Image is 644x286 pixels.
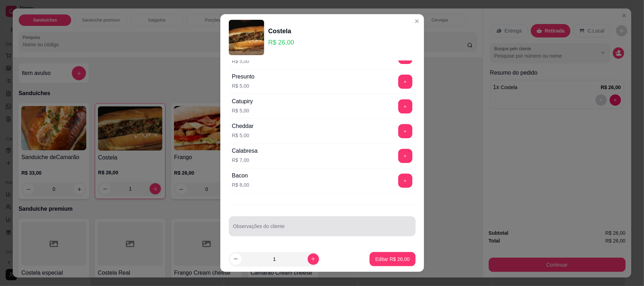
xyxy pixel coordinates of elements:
button: Editar R$ 26,00 [370,252,415,266]
div: Calabresa [232,147,258,155]
button: Close [411,16,423,27]
input: Observações do cliente [233,226,411,233]
button: add [398,99,412,113]
button: add [398,75,412,89]
p: R$ 26,00 [268,37,294,47]
button: add [398,124,412,138]
p: R$ 7,00 [232,157,258,164]
div: Cheddar [232,122,254,130]
div: Presunto [232,72,255,81]
img: product-image [229,20,264,55]
button: decrease-product-quantity [230,253,242,265]
button: increase-product-quantity [308,253,319,265]
div: Catupiry [232,97,253,106]
button: add [398,149,412,163]
p: R$ 8,00 [232,181,249,188]
div: Bacon [232,171,249,180]
div: Costela [268,26,294,36]
p: Editar R$ 26,00 [375,256,410,263]
p: R$ 5,00 [232,107,253,114]
p: R$ 5,00 [232,132,254,139]
p: R$ 5,00 [232,82,255,89]
p: R$ 5,00 [232,58,276,65]
button: add [398,174,412,188]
